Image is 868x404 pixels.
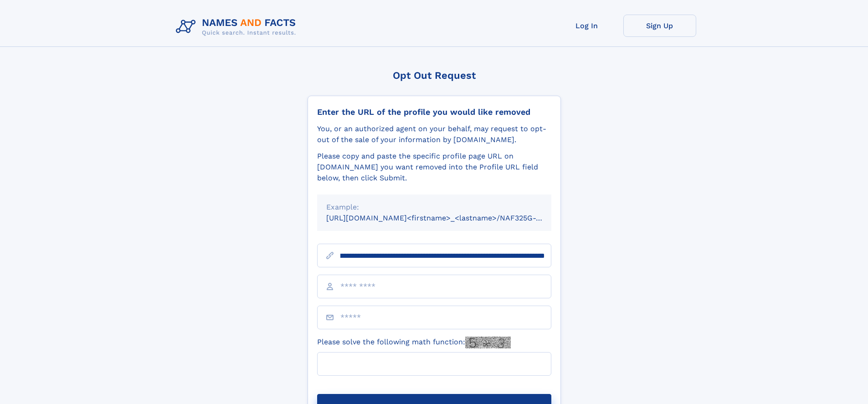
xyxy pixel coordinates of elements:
[326,214,569,222] small: [URL][DOMAIN_NAME]<firstname>_<lastname>/NAF325G-xxxxxxxx
[317,337,511,348] label: Please solve the following math function:
[317,107,551,117] div: Enter the URL of the profile you would like removed
[317,151,551,184] div: Please copy and paste the specific profile page URL on [DOMAIN_NAME] you want removed into the Pr...
[623,15,696,37] a: Sign Up
[308,70,561,81] div: Opt Out Request
[550,15,623,37] a: Log In
[317,123,551,145] div: You, or an authorized agent on your behalf, may request to opt-out of the sale of your informatio...
[172,15,303,39] img: Logo Names and Facts
[326,202,542,213] div: Example:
